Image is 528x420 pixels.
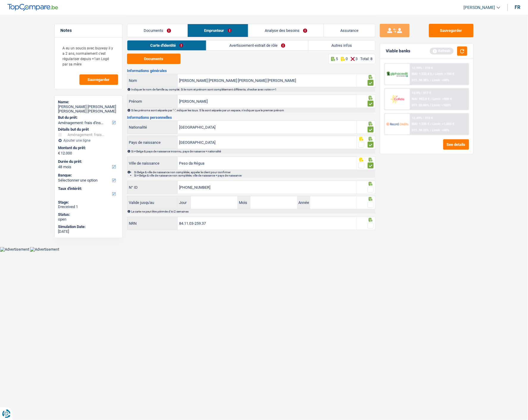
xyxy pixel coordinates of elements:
div: 12.9% | 317 € [412,91,431,95]
span: / [430,122,431,126]
span: Limit: <60% [432,128,449,132]
a: Autres infos [308,40,375,50]
span: Limit: >1.033 € [432,122,454,126]
p: 0 [346,57,348,61]
label: N° ID [127,181,178,194]
input: Belgique [178,121,357,134]
div: [PERSON_NAME] [PERSON_NAME] [PERSON_NAME] [PERSON_NAME] [58,104,119,114]
div: Indiquer le nom de famille au complet. Si le nom et prénom sont complétement différents, checker ... [131,88,375,91]
img: AlphaCredit [386,71,408,78]
div: open [58,217,119,222]
input: Belgique [178,136,357,149]
div: La carte ne peut être périmée d'ici 2 semaines [131,210,375,213]
img: Record Credits [386,118,408,129]
div: Stage: [58,200,119,205]
img: TopCompare Logo [7,4,58,11]
label: But du prêt: [58,115,117,120]
div: Ajouter une ligne [58,138,119,143]
div: Détails but du prêt [58,127,119,132]
a: Documents [127,24,188,37]
label: Montant du prêt: [58,146,117,150]
label: Valide jusqu'au [127,198,178,207]
div: [DATE] [58,229,119,234]
span: [PERSON_NAME] [463,5,495,10]
div: Refresh [430,48,454,54]
img: Cofidis [386,93,408,104]
div: Si les prénoms sont séparés par "-", indiquer les tous. S'ils sont séparés par un espace, n'indiq... [131,109,375,112]
a: Avertissement-extrait de rôle [206,40,308,50]
span: / [433,72,434,76]
span: / [430,128,431,132]
h3: Informations personnelles [127,115,375,119]
label: Prénom [127,95,178,108]
span: NAI: 1 232,4 € [412,72,432,76]
input: 590-1234567-89 [178,181,357,194]
span: DTI: 38.25% [412,128,429,132]
h5: Notes [61,28,116,33]
button: See details [443,139,469,150]
span: DTI: 38.38% [412,78,429,82]
span: DTI: 50.86% [412,103,429,107]
span: Limit: <60% [432,78,449,82]
label: Année [297,196,310,209]
span: Limit: <100% [432,103,451,107]
button: Sauvegarder [429,24,474,37]
div: 12.99% | 318 € [412,66,433,70]
p: 3 [355,57,358,61]
div: 12.49% | 315 € [412,116,433,120]
a: Carte d'identité [127,40,206,50]
label: Nationalité [127,121,178,134]
span: NAI: 982,8 € [412,97,430,101]
li: Si ≠ Belge & ville de naissance non complétée, ville de naissance = pays de naissance [134,174,375,177]
span: / [430,97,432,101]
label: Nom [127,74,178,87]
a: [PERSON_NAME] [459,3,500,13]
span: Sauvegarder [88,78,110,82]
img: Advertisement [30,247,59,252]
span: / [430,103,431,107]
div: Simulation Date: [58,224,119,229]
input: JJ [191,196,237,209]
a: Analyse des besoins [248,24,324,37]
span: NAI: 1 235 € [412,122,429,126]
p: 5 [336,57,338,61]
h3: Informations générales [127,69,375,73]
input: 12.12.12-123.12 [178,217,357,230]
label: NRN [127,217,178,230]
label: Durée du prêt: [58,159,117,164]
span: Limit: >800 € [433,97,452,101]
label: Ville de naissance [127,157,178,170]
div: Name: [58,100,119,104]
input: MM [250,196,297,209]
div: Viable banks [386,49,411,54]
label: Taux d'intérêt: [58,186,117,191]
li: Si Belge & ville de naissance non complétée, appeler le client pour confirmer [134,171,375,174]
span: Limit: >750 € [435,72,454,76]
span: / [430,78,431,82]
a: Emprunteur [188,24,248,37]
a: Assurance [324,24,375,37]
div: Total: 8 [361,57,373,61]
label: Mois [237,196,250,209]
label: Pays de naissance [127,136,178,149]
button: Sauvegarder [79,74,118,85]
div: Status: [58,212,119,217]
div: Si ≠ Belge & pays de naissance inconnu, pays de naisance = nationalité [131,150,375,153]
label: Banque: [58,173,117,178]
span: € [58,151,60,156]
div: Dreceived 1 [58,204,119,209]
div: fr [515,4,521,10]
input: AAAA [310,196,357,209]
button: Documents [127,54,181,64]
label: Jour [178,196,191,209]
